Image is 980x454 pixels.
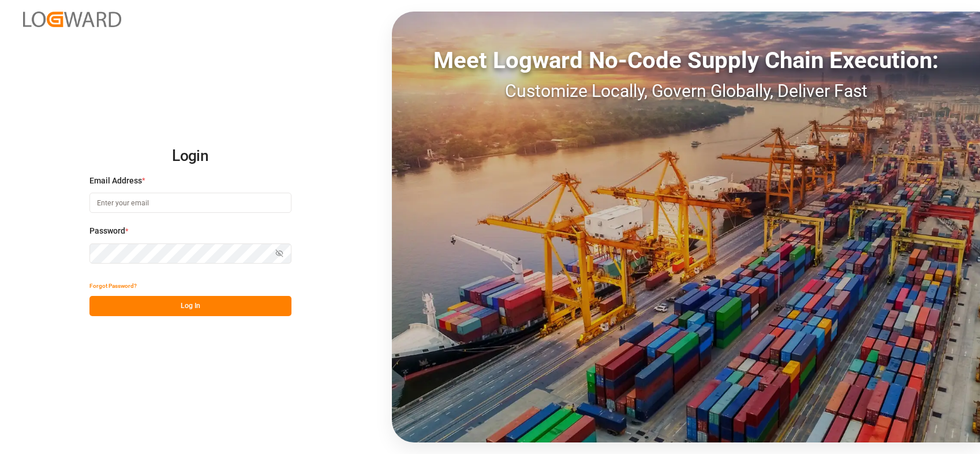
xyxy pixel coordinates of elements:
h2: Login [89,138,291,175]
button: Log In [89,296,291,316]
input: Enter your email [89,193,291,213]
div: Customize Locally, Govern Globally, Deliver Fast [392,78,980,104]
span: Password [89,225,125,237]
button: Forgot Password? [89,276,137,296]
div: Meet Logward No-Code Supply Chain Execution: [392,43,980,78]
span: Email Address [89,175,142,187]
img: Logward_new_orange.png [23,12,121,27]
